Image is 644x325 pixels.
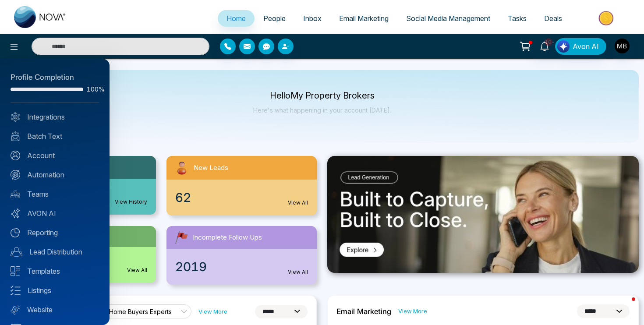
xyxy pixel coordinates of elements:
[11,170,20,180] img: Automation.svg
[11,72,99,83] div: Profile Completion
[11,189,20,199] img: team.svg
[11,208,99,219] a: AVON AI
[11,266,99,276] a: Templates
[11,112,99,122] a: Integrations
[11,131,20,141] img: batch_text_white.png
[11,150,99,161] a: Account
[11,305,20,314] img: Website.svg
[11,170,99,180] a: Automation
[11,285,99,296] a: Listings
[11,228,20,237] img: Reporting.svg
[87,86,99,92] span: 100%
[11,208,20,218] img: Avon-AI.svg
[614,295,635,316] iframe: Intercom live chat
[11,266,20,276] img: Templates.svg
[11,227,99,238] a: Reporting
[11,112,20,122] img: Integrated.svg
[11,247,99,257] a: Lead Distribution
[11,131,99,141] a: Batch Text
[11,151,20,160] img: Account.svg
[11,304,99,315] a: Website
[11,286,21,295] img: Listings.svg
[11,247,22,257] img: Lead-dist.svg
[11,189,99,199] a: Teams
